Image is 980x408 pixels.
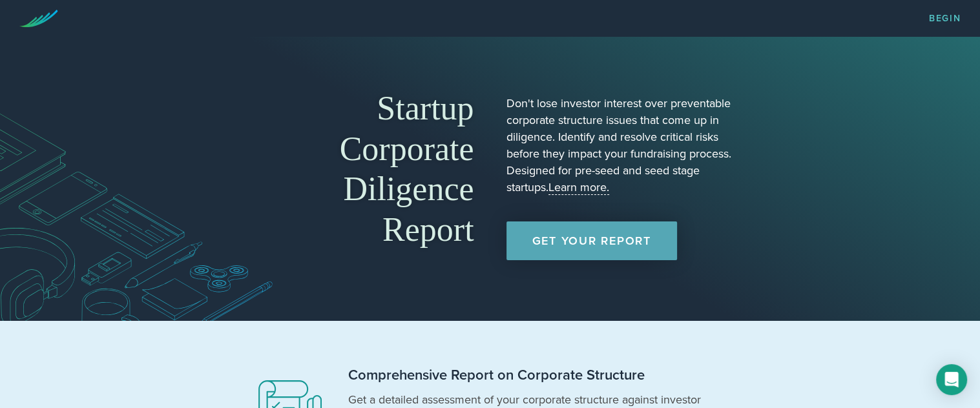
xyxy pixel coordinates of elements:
[506,95,736,196] p: Don't lose investor interest over preventable corporate structure issues that come up in diligenc...
[548,180,609,195] a: Learn more.
[929,14,961,23] a: Begin
[348,366,710,385] h2: Comprehensive Report on Corporate Structure
[245,88,474,250] h1: Startup Corporate Diligence Report
[506,221,677,260] a: Get Your Report
[936,364,967,395] div: Open Intercom Messenger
